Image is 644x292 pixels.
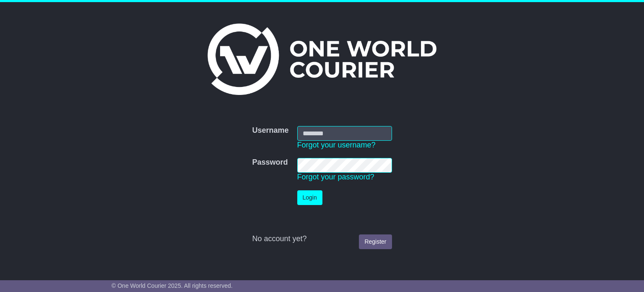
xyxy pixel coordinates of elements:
[297,141,376,149] a: Forgot your username?
[297,190,322,205] button: Login
[359,234,392,249] a: Register
[252,126,288,135] label: Username
[252,234,392,244] div: No account yet?
[112,282,233,289] span: © One World Courier 2025. All rights reserved.
[208,24,436,95] img: One World
[297,173,374,181] a: Forgot your password?
[252,158,288,167] label: Password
